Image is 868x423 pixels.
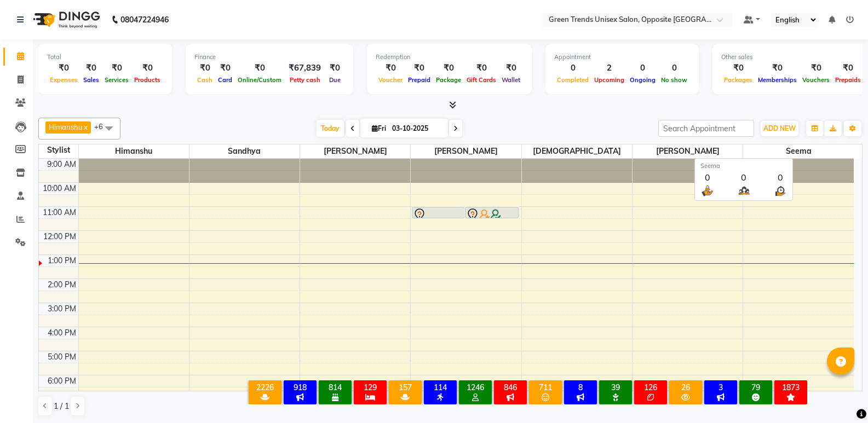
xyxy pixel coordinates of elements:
span: Himanshu [79,144,189,158]
div: 814 [321,383,349,392]
span: No show [658,76,690,84]
div: 0 [627,62,658,74]
div: ₹0 [215,62,235,74]
input: Search Appointment [658,120,754,137]
div: 6:00 PM [45,375,78,387]
span: Completed [554,76,591,84]
span: [DEMOGRAPHIC_DATA] [522,144,632,158]
span: Ongoing [627,76,658,84]
div: 8 [566,383,595,392]
div: ₹67,839 [284,62,325,74]
div: 79 [741,383,770,392]
span: +6 [94,122,111,131]
div: 26 [671,383,700,392]
span: [PERSON_NAME] [300,144,410,158]
div: Total [47,53,163,62]
span: Expenses [47,76,81,84]
div: 918 [286,383,314,392]
span: Today [317,120,344,137]
span: [PERSON_NAME] [411,144,521,158]
input: 2025-10-03 [389,120,444,137]
div: 11:00 AM [41,207,78,218]
span: Wallet [499,76,523,84]
span: Card [215,76,235,84]
div: ₹0 [102,62,131,74]
div: ₹0 [47,62,81,74]
div: 846 [496,383,525,392]
div: 0 [700,171,714,184]
button: ADD NEW [761,121,798,136]
div: ₹0 [235,62,284,74]
span: Upcoming [591,76,627,84]
div: Appointment [554,53,690,62]
div: 5:00 PM [45,351,78,363]
div: Finance [194,53,344,62]
div: 0 [554,62,591,74]
span: Himanshu [49,123,83,131]
div: 12:00 PM [41,231,78,242]
div: 3 [706,383,735,392]
div: Seema [700,161,787,171]
div: 114 [426,383,455,392]
span: Fri [369,124,389,132]
iframe: chat widget [822,379,857,412]
div: 1246 [461,383,490,392]
div: ₹0 [194,62,215,74]
div: 126 [636,383,665,392]
span: Petty cash [287,76,323,84]
div: ₹0 [325,62,344,74]
img: wait_time.png [773,184,787,198]
span: Voucher [376,76,405,84]
a: x [83,123,88,131]
span: [PERSON_NAME] [633,144,743,158]
div: 39 [601,383,630,392]
span: Sales [81,76,102,84]
span: Due [326,76,343,84]
span: Seema [743,144,854,158]
span: Online/Custom [235,76,284,84]
div: [PERSON_NAME], TK01, 11:00 AM-11:30 AM, Haircut - Basic [412,207,464,218]
div: Redemption [376,53,523,62]
div: 157 [391,383,419,392]
div: 4:00 PM [45,327,78,339]
div: 2:00 PM [45,279,78,291]
div: [PERSON_NAME], TK02, 11:00 AM-11:30 AM, Ironing - Mid Back [465,207,518,218]
span: Memberships [755,76,800,84]
div: ₹0 [832,62,864,74]
div: ₹0 [376,62,405,74]
span: Services [102,76,131,84]
div: 2 [591,62,627,74]
img: queue.png [737,184,751,198]
span: Gift Cards [464,76,499,84]
b: 08047224946 [120,4,169,35]
div: 1:00 PM [45,255,78,266]
div: 0 [773,171,787,184]
div: ₹0 [499,62,523,74]
div: ₹0 [433,62,464,74]
div: ₹0 [755,62,800,74]
div: ₹0 [81,62,102,74]
div: 10:00 AM [41,183,78,194]
div: ₹0 [405,62,433,74]
span: Cash [194,76,215,84]
img: serve.png [700,184,714,198]
div: 3:00 PM [45,303,78,315]
div: 1873 [777,383,805,392]
div: ₹0 [800,62,832,74]
div: 9:00 AM [45,159,78,170]
div: ₹0 [131,62,163,74]
span: 1 / 1 [54,401,69,412]
div: 711 [531,383,560,392]
span: Prepaids [832,76,864,84]
div: ₹0 [721,62,755,74]
div: ₹0 [464,62,499,74]
img: logo [28,4,103,35]
span: Products [131,76,163,84]
span: Sandhya [189,144,300,158]
div: 0 [737,171,751,184]
div: Stylist [39,144,78,156]
span: Prepaid [405,76,433,84]
div: 2226 [251,383,279,392]
span: Package [433,76,464,84]
span: Packages [721,76,755,84]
